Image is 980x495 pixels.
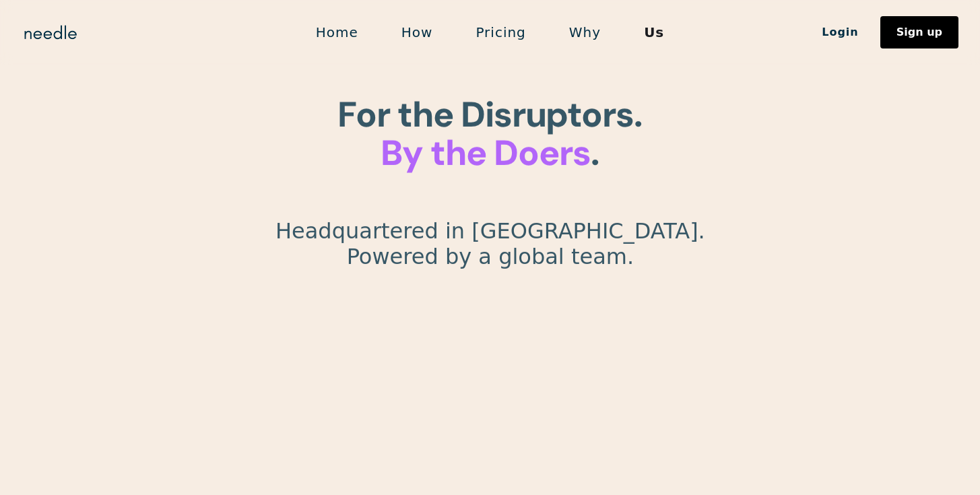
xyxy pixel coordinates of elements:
a: How [380,18,455,46]
a: Sign up [880,16,958,48]
div: Sign up [896,27,942,38]
a: Pricing [454,18,547,46]
p: Headquartered in [GEOGRAPHIC_DATA]. Powered by a global team. [275,218,705,270]
a: Us [622,18,686,46]
a: Why [548,18,622,46]
span: By the Doers [381,130,591,176]
a: Home [294,18,380,46]
a: Login [800,21,880,44]
h1: For the Disruptors. ‍ . ‍ [337,96,642,211]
